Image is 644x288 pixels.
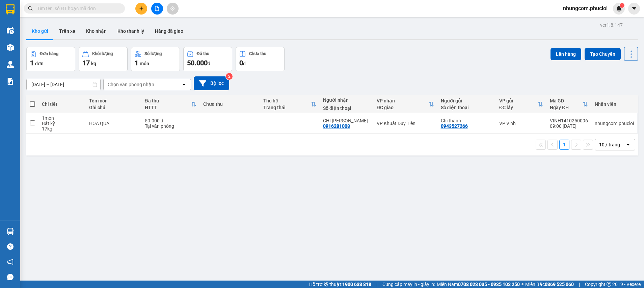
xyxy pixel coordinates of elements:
span: 0 [239,59,243,67]
span: kg [91,61,96,66]
div: 17 kg [42,126,82,131]
button: aim [167,3,179,15]
button: caret-down [628,3,640,15]
div: 50.000 đ [145,118,196,123]
div: Người nhận [323,97,370,103]
button: Hàng đã giao [150,23,189,39]
span: 1 [30,59,34,67]
div: ĐC giao [377,105,429,110]
img: warehouse-icon [7,27,14,34]
th: Toggle SortBy [546,95,591,113]
div: Khối lượng [92,51,113,56]
svg: open [625,142,631,147]
div: Nhân viên [595,101,634,107]
button: 1 [559,140,569,150]
div: Chưa thu [203,101,256,107]
strong: 1900 633 818 [342,282,371,287]
th: Toggle SortBy [496,95,546,113]
th: Toggle SortBy [260,95,320,113]
div: Đã thu [145,98,191,103]
button: Trên xe [54,23,81,39]
span: file-add [155,6,159,11]
th: Toggle SortBy [373,95,437,113]
span: notification [7,259,14,265]
span: Miền Nam [437,281,520,288]
img: warehouse-icon [7,61,14,68]
span: | [579,281,580,288]
svg: open [181,82,187,87]
button: file-add [151,3,163,15]
div: Thu hộ [263,98,311,103]
div: Chọn văn phòng nhận [108,81,154,88]
div: HOA QUẢ [89,121,138,126]
span: Miền Bắc [525,281,574,288]
button: Bộ lọc [194,76,229,90]
div: 0916281008 [323,123,350,129]
div: Tên món [89,98,138,103]
img: warehouse-icon [7,228,14,235]
button: Khối lượng17kg [79,47,128,71]
button: Đơn hàng1đơn [26,47,75,71]
span: aim [170,6,175,11]
div: Chi tiết [42,101,82,107]
button: Đã thu50.000đ [183,47,232,71]
div: Ngày ĐH [550,105,583,110]
button: Tạo Chuyến [585,48,621,60]
div: HTTT [145,105,191,110]
button: plus [135,3,147,15]
button: Kho nhận [81,23,112,39]
span: | [376,281,377,288]
div: VP nhận [377,98,429,103]
div: Chị thanh [441,118,492,123]
button: Kho thanh lý [112,23,150,39]
input: Select a date range. [27,79,100,90]
div: Số điện thoại [323,105,370,111]
span: món [140,61,149,66]
div: Ghi chú [89,105,138,110]
div: VP gửi [499,98,538,103]
div: 09:00 [DATE] [550,123,588,129]
div: VINH1410250096 [550,118,588,123]
div: Người gửi [441,98,492,103]
span: plus [139,6,144,11]
div: 10 / trang [599,141,620,148]
span: 1 [621,3,623,8]
button: Chưa thu0đ [236,47,285,71]
span: copyright [607,282,611,287]
div: 0943527266 [441,123,468,129]
span: 1 [135,59,138,67]
span: question-circle [7,243,14,250]
div: Đơn hàng [40,51,58,56]
th: Toggle SortBy [141,95,200,113]
span: Hỗ trợ kỹ thuật: [309,281,371,288]
div: Bất kỳ [42,121,82,126]
strong: 0708 023 035 - 0935 103 250 [458,282,520,287]
strong: 0369 525 060 [545,282,574,287]
span: nhungcom.phucloi [558,4,613,13]
input: Tìm tên, số ĐT hoặc mã đơn [37,5,117,12]
img: icon-new-feature [616,5,622,11]
div: Tại văn phòng [145,123,196,129]
div: 1 món [42,115,82,121]
sup: 1 [620,3,624,8]
button: Lên hàng [551,48,581,60]
span: đ [243,61,246,66]
span: Cung cấp máy in - giấy in: [382,281,435,288]
div: Mã GD [550,98,583,103]
div: Đã thu [197,51,209,56]
div: Số lượng [144,51,162,56]
img: solution-icon [7,78,14,85]
span: 17 [82,59,90,67]
button: Kho gửi [26,23,54,39]
div: Trạng thái [263,105,311,110]
span: caret-down [631,5,637,11]
img: logo-vxr [6,4,15,15]
span: đơn [35,61,44,66]
div: VP Khuất Duy Tiến [377,121,434,126]
span: search [28,6,33,11]
div: ĐC lấy [499,105,538,110]
button: Số lượng1món [131,47,180,71]
span: 50.000 [187,59,208,67]
span: ⚪️ [521,283,524,286]
div: CHỊ KIỀU ANH [323,118,370,123]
